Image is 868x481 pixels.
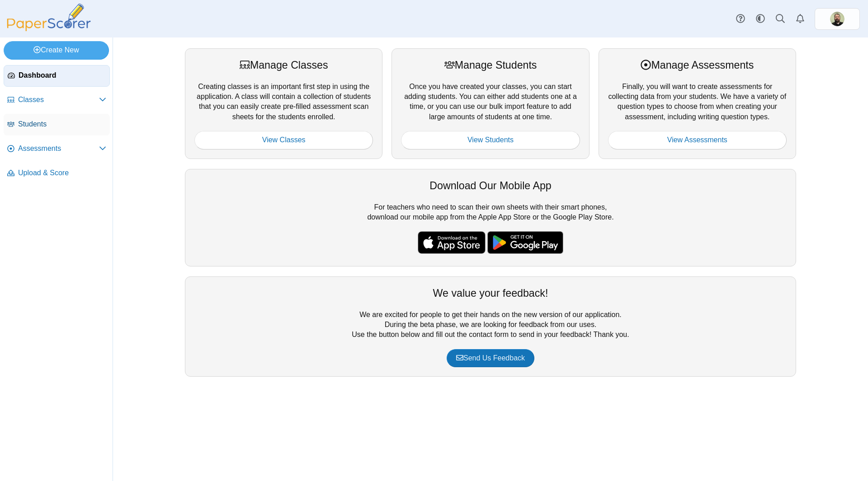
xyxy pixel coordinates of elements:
[4,65,110,87] a: Dashboard
[790,9,810,29] a: Alerts
[4,4,94,31] img: PaperScorer
[4,114,110,135] a: Students
[18,168,106,178] span: Upload & Score
[185,48,382,159] div: Creating classes is an important first step in using the application. A class will contain a coll...
[18,144,99,154] span: Assessments
[418,231,486,254] img: apple-store-badge.svg
[18,95,99,105] span: Classes
[4,25,94,33] a: PaperScorer
[194,131,373,149] a: View Classes
[194,58,373,72] div: Manage Classes
[4,163,110,184] a: Upload & Score
[608,58,787,72] div: Manage Assessments
[815,8,860,30] a: ps.IbYvzNdzldgWHYXo
[194,286,787,300] div: We value your feedback!
[401,58,580,72] div: Manage Students
[19,70,106,80] span: Dashboard
[487,231,563,254] img: google-play-badge.png
[456,354,525,362] span: Send Us Feedback
[392,48,589,159] div: Once you have created your classes, you can start adding students. You can either add students on...
[599,48,796,159] div: Finally, you will want to create assessments for collecting data from your students. We have a va...
[18,119,106,129] span: Students
[194,178,787,193] div: Download Our Mobile App
[608,131,787,149] a: View Assessments
[830,12,844,26] span: Zachary Butte - MRH Faculty
[4,89,110,111] a: Classes
[447,349,534,367] a: Send Us Feedback
[4,41,109,59] a: Create New
[185,276,796,377] div: We are excited for people to get their hands on the new version of our application. During the be...
[401,131,580,149] a: View Students
[830,12,844,26] img: ps.IbYvzNdzldgWHYXo
[185,169,796,266] div: For teachers who need to scan their own sheets with their smart phones, download our mobile app f...
[4,138,110,160] a: Assessments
